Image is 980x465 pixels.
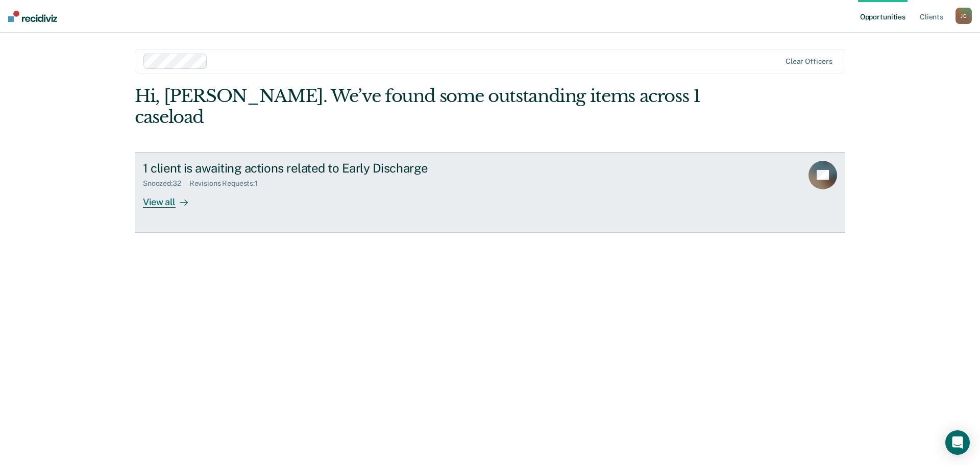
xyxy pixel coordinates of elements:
div: Clear officers [786,57,832,66]
div: Revisions Requests : 1 [189,179,266,188]
div: Hi, [PERSON_NAME]. We’ve found some outstanding items across 1 caseload [135,86,703,128]
div: J C [955,8,972,24]
div: View all [143,188,200,208]
div: Open Intercom Messenger [945,430,970,455]
a: 1 client is awaiting actions related to Early DischargeSnoozed:32Revisions Requests:1View all [135,152,845,233]
img: Recidiviz [8,11,57,22]
button: JC [955,8,972,24]
div: Snoozed : 32 [143,179,189,188]
div: 1 client is awaiting actions related to Early Discharge [143,161,501,176]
